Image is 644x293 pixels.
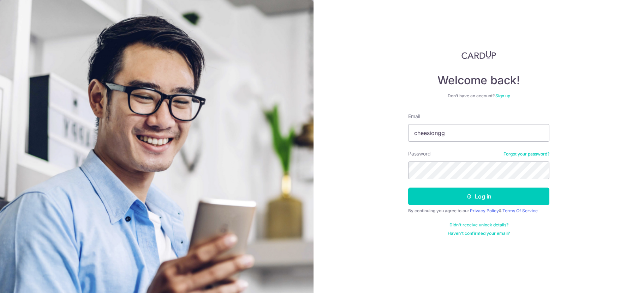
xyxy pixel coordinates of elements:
a: Terms Of Service [502,208,538,213]
label: Password [408,150,431,157]
a: Sign up [495,93,510,98]
a: Didn't receive unlock details? [449,222,508,228]
h4: Welcome back! [408,73,549,87]
a: Haven't confirmed your email? [448,231,510,236]
div: By continuing you agree to our & [408,208,549,214]
div: Don’t have an account? [408,93,549,99]
label: Email [408,113,420,120]
img: CardUp Logo [461,51,496,59]
button: Log in [408,188,549,205]
a: Privacy Policy [470,208,499,213]
input: Enter your Email [408,124,549,142]
a: Forgot your password? [503,151,549,157]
